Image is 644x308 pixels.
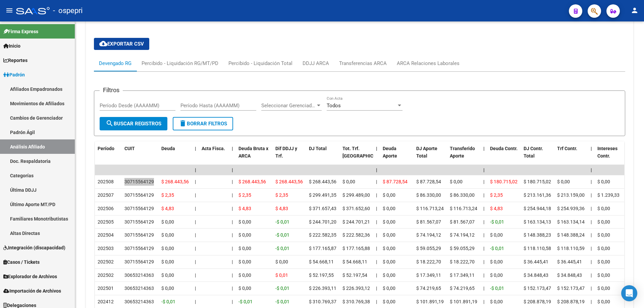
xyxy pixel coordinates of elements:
[232,179,233,184] span: |
[99,41,144,47] span: Exportar CSV
[483,246,484,251] span: |
[273,141,306,171] datatable-header-cell: Dif DDJJ y Trf.
[106,121,161,127] span: Buscar Registros
[232,192,233,198] span: |
[383,192,395,198] span: $ 0,00
[342,232,370,238] span: $ 222.582,36
[588,141,595,171] datatable-header-cell: |
[591,259,592,264] span: |
[195,286,196,291] span: |
[98,219,114,225] span: 202505
[376,192,377,198] span: |
[232,259,233,264] span: |
[450,259,475,264] span: $ 18.222,70
[232,219,233,225] span: |
[124,231,154,239] div: 30715564129
[124,146,135,151] span: CUIT
[416,219,441,225] span: $ 81.567,07
[238,219,251,225] span: $ 0,00
[309,146,327,151] span: DJ Total
[142,60,218,67] div: Percibido - Liquidación RG/MT/PD
[416,146,437,159] span: DJ Aporte Total
[597,146,618,159] span: Intereses Contr.
[309,192,336,198] span: $ 299.491,35
[447,141,481,171] datatable-header-cell: Transferido Aporte
[309,299,336,304] span: $ 310.769,37
[524,272,548,278] span: $ 34.848,43
[416,259,441,264] span: $ 18.222,70
[122,141,159,171] datatable-header-cell: CUIT
[557,286,585,291] span: $ 152.173,47
[591,206,592,211] span: |
[557,232,585,238] span: $ 148.388,24
[342,219,370,225] span: $ 244.701,21
[557,299,585,304] span: $ 208.878,19
[238,206,251,211] span: $ 4,83
[195,146,196,151] span: |
[98,246,114,251] span: 202503
[161,259,174,264] span: $ 0,00
[490,232,503,238] span: $ 0,00
[161,206,174,211] span: $ 4,83
[100,85,123,95] h3: Filtros
[450,206,477,211] span: $ 116.713,24
[161,232,174,238] span: $ 0,00
[483,192,484,198] span: |
[383,272,395,278] span: $ 0,00
[339,60,387,67] div: Transferencias ARCA
[383,246,395,251] span: $ 0,00
[376,232,377,238] span: |
[161,192,174,198] span: $ 2,35
[342,259,367,264] span: $ 54.668,11
[483,146,485,151] span: |
[195,179,196,184] span: |
[380,141,414,171] datatable-header-cell: Deuda Aporte
[591,167,592,173] span: |
[557,206,585,211] span: $ 254.939,36
[524,206,551,211] span: $ 254.944,18
[591,286,592,291] span: |
[383,286,395,291] span: $ 0,00
[306,141,340,171] datatable-header-cell: DJ Total
[597,219,610,225] span: $ 0,00
[595,141,628,171] datatable-header-cell: Intereses Contr.
[202,146,225,151] span: Acta Fisca.
[416,206,444,211] span: $ 116.713,24
[450,272,475,278] span: $ 17.349,11
[621,285,637,301] div: Open Intercom Messenger
[376,286,377,291] span: |
[591,146,592,151] span: |
[383,232,395,238] span: $ 0,00
[236,141,273,171] datatable-header-cell: Deuda Bruta x ARCA
[450,286,475,291] span: $ 74.219,65
[53,3,83,18] span: - ospepri
[327,103,341,109] span: Todos
[342,299,370,304] span: $ 310.769,38
[376,146,377,151] span: |
[490,286,504,291] span: -$ 0,01
[490,192,503,198] span: $ 2,35
[229,141,236,171] datatable-header-cell: |
[342,146,388,159] span: Tot. Trf. [GEOGRAPHIC_DATA]
[179,119,187,127] mat-icon: delete
[557,219,585,225] span: $ 163.134,14
[483,219,484,225] span: |
[275,206,288,211] span: $ 4,83
[309,232,336,238] span: $ 222.582,35
[3,57,28,64] span: Reportes
[597,192,620,198] span: $ 1.239,33
[450,192,475,198] span: $ 86.330,00
[124,205,154,212] div: 30715564129
[100,117,167,130] button: Buscar Registros
[376,272,377,278] span: |
[524,246,551,251] span: $ 118.110,58
[3,258,40,266] span: Casos / Tickets
[199,141,229,171] datatable-header-cell: Acta Fisca.
[99,40,107,48] mat-icon: cloud_download
[597,299,610,304] span: $ 0,00
[376,246,377,251] span: |
[450,146,475,159] span: Transferido Aporte
[275,192,288,198] span: $ 2,35
[161,286,174,291] span: $ 0,00
[275,179,303,184] span: $ 268.443,56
